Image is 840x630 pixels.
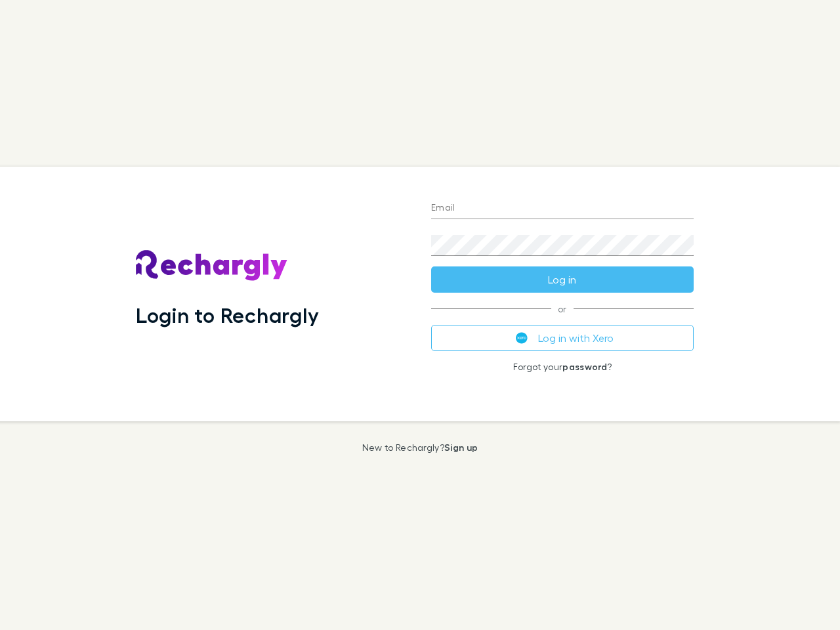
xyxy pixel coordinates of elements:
img: Rechargly's Logo [136,250,288,282]
a: password [562,361,607,372]
button: Log in with Xero [431,325,694,351]
p: New to Rechargly? [362,442,478,453]
span: or [431,308,694,309]
img: Xero's logo [516,332,528,344]
p: Forgot your ? [431,362,694,372]
h1: Login to Rechargly [136,303,319,327]
button: Log in [431,266,694,293]
a: Sign up [444,442,478,453]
